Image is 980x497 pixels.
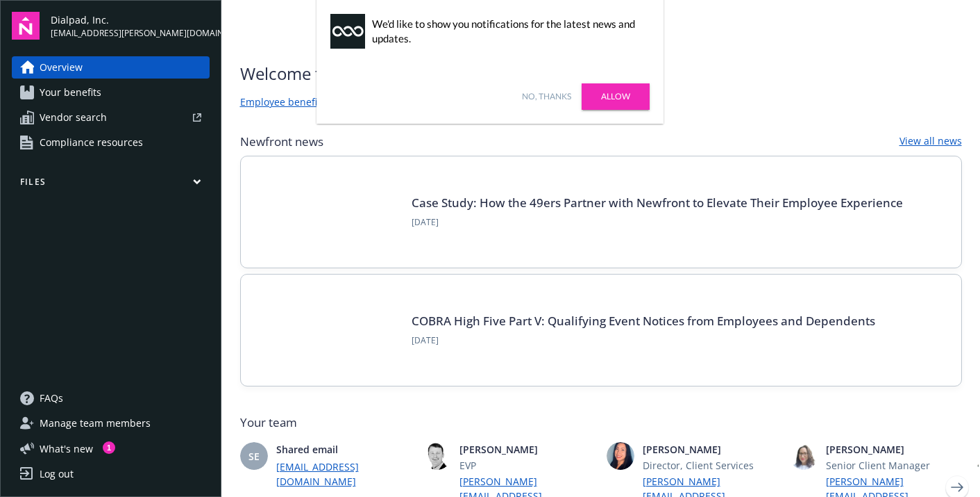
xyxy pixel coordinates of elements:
img: photo [790,442,818,470]
span: Compliance resources [40,131,143,154]
span: What ' s new [40,441,93,456]
span: SE [248,449,260,464]
span: Dialpad, Inc. [51,13,210,27]
button: Dialpad, Inc.[EMAIL_ADDRESS][PERSON_NAME][DOMAIN_NAME] [51,12,210,40]
a: [EMAIL_ADDRESS][DOMAIN_NAME] [276,459,412,489]
span: [PERSON_NAME] [643,442,779,457]
a: FAQs [12,387,210,409]
span: Senior Client Manager [826,458,962,473]
span: [PERSON_NAME] [826,442,962,457]
div: We'd like to show you notifications for the latest news and updates. [372,17,643,46]
span: [EMAIL_ADDRESS][PERSON_NAME][DOMAIN_NAME] [51,27,210,40]
img: navigator-logo.svg [12,12,40,40]
span: Your team [240,414,962,431]
span: Manage team members [40,412,151,434]
a: Employee benefits portal [240,95,356,111]
button: Files [12,176,210,193]
a: Compliance resources [12,131,210,154]
a: Vendor search [12,106,210,129]
button: What's new1 [12,441,115,456]
span: Overview [40,56,83,79]
img: Card Image - INSIGHTS copy.png [263,179,395,245]
span: [PERSON_NAME] [459,442,595,457]
img: photo [607,442,634,470]
a: Manage team members [12,412,210,434]
a: Case Study: How the 49ers Partner with Newfront to Elevate Their Employee Experience [412,195,903,211]
div: Log out [40,463,74,485]
span: Your benefits [40,81,101,104]
span: Shared email [276,442,412,457]
span: [DATE] [412,216,903,229]
a: Your benefits [12,81,210,104]
a: No, thanks [522,90,571,103]
img: BLOG-Card Image - Compliance - COBRA High Five Pt 5 - 09-11-25.jpg [263,297,395,364]
span: Welcome to Navigator , [PERSON_NAME] [240,61,548,86]
div: 1 [103,441,115,454]
span: Vendor search [40,106,107,129]
span: [DATE] [412,334,875,347]
a: Overview [12,56,210,79]
span: Newfront news [240,133,323,150]
img: photo [423,442,451,470]
a: COBRA High Five Part V: Qualifying Event Notices from Employees and Dependents [412,313,875,329]
a: Allow [582,83,650,110]
span: EVP [459,458,595,473]
a: View all news [899,133,962,150]
span: FAQs [40,387,63,409]
span: Director, Client Services [643,458,779,473]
